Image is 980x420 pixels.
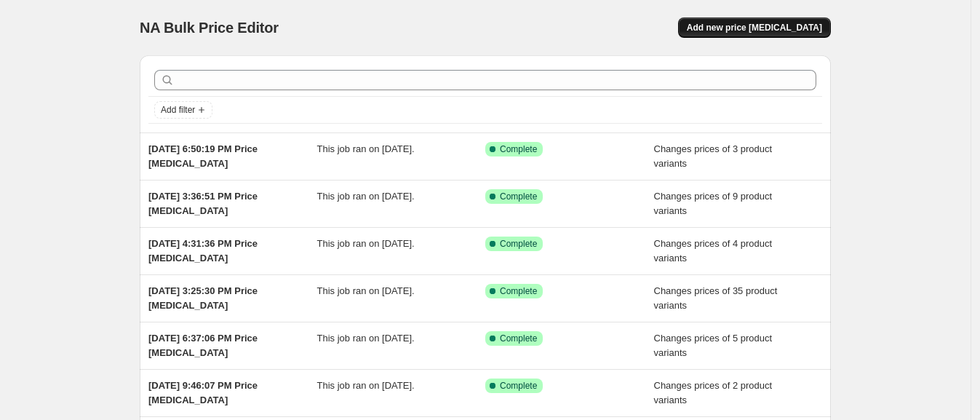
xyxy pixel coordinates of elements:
[500,380,537,392] span: Complete
[500,143,537,155] span: Complete
[148,238,258,264] span: [DATE] 4:31:36 PM Price [MEDICAL_DATA]
[500,191,537,202] span: Complete
[317,143,415,154] span: This job ran on [DATE].
[148,285,258,311] span: [DATE] 3:25:30 PM Price [MEDICAL_DATA]
[687,22,822,33] span: Add new price [MEDICAL_DATA]
[148,143,258,169] span: [DATE] 6:50:19 PM Price [MEDICAL_DATA]
[654,285,778,311] span: Changes prices of 35 product variants
[317,380,415,391] span: This job ran on [DATE].
[140,20,279,36] span: NA Bulk Price Editor
[317,238,415,249] span: This job ran on [DATE].
[500,238,537,250] span: Complete
[317,333,415,344] span: This job ran on [DATE].
[654,380,773,405] span: Changes prices of 2 product variants
[500,333,537,344] span: Complete
[654,143,773,169] span: Changes prices of 3 product variants
[500,285,537,297] span: Complete
[161,104,195,116] span: Add filter
[317,285,415,296] span: This job ran on [DATE].
[148,191,258,216] span: [DATE] 3:36:51 PM Price [MEDICAL_DATA]
[317,191,415,202] span: This job ran on [DATE].
[154,101,212,119] button: Add filter
[654,333,773,358] span: Changes prices of 5 product variants
[654,191,773,216] span: Changes prices of 9 product variants
[148,380,258,405] span: [DATE] 9:46:07 PM Price [MEDICAL_DATA]
[148,333,258,358] span: [DATE] 6:37:06 PM Price [MEDICAL_DATA]
[678,17,831,38] button: Add new price [MEDICAL_DATA]
[654,238,773,264] span: Changes prices of 4 product variants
